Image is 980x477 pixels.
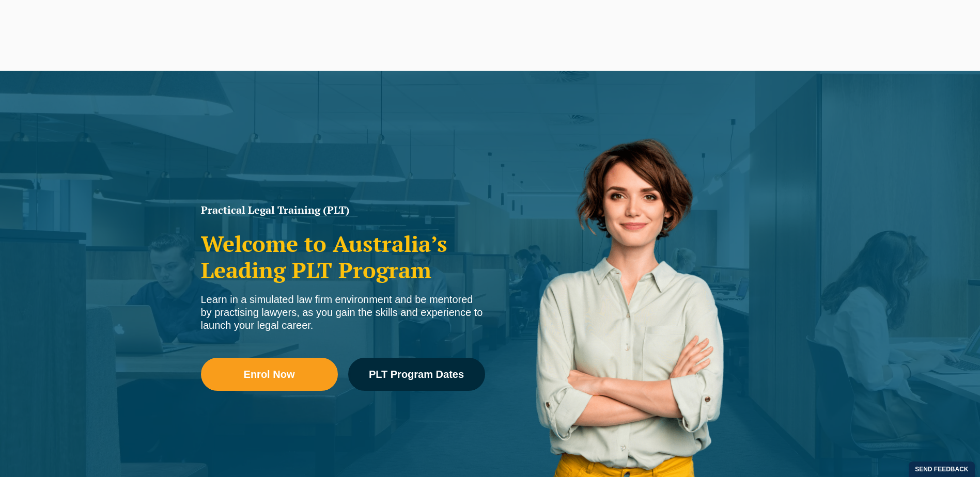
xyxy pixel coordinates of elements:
a: Enrol Now [201,358,338,391]
h1: Practical Legal Training (PLT) [201,205,485,215]
span: PLT Program Dates [369,369,464,379]
a: PLT Program Dates [348,358,485,391]
span: Enrol Now [244,369,295,379]
h2: Welcome to Australia’s Leading PLT Program [201,231,485,283]
div: Learn in a simulated law firm environment and be mentored by practising lawyers, as you gain the ... [201,293,485,332]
